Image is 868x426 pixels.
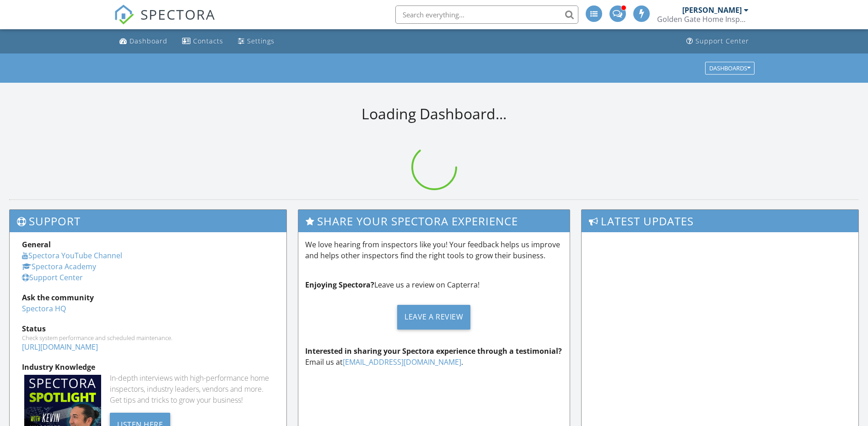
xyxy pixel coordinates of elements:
[247,37,275,45] div: Settings
[22,250,122,261] a: Spectora YouTube Channel
[22,323,274,334] div: Status
[178,33,227,50] a: Contacts
[395,5,578,24] input: Search everything...
[305,346,562,356] strong: Interested in sharing your Spectora experience through a testimonial?
[705,62,755,75] button: Dashboards
[22,362,274,373] div: Industry Knowledge
[116,33,171,50] a: Dashboard
[397,305,470,330] div: Leave a Review
[193,37,223,45] div: Contacts
[305,298,563,336] a: Leave a Review
[298,210,570,232] h3: Share Your Spectora Experience
[140,5,216,24] span: SPECTORA
[22,304,66,314] a: Spectora HQ
[22,272,83,282] a: Support Center
[683,33,753,50] a: Support Center
[110,373,274,405] div: In-depth interviews with high-performance home inspectors, industry leaders, vendors and more. Ge...
[709,65,750,71] div: Dashboards
[22,240,51,250] strong: General
[129,37,167,45] div: Dashboard
[695,37,749,45] div: Support Center
[114,5,134,25] img: The Best Home Inspection Software - Spectora
[682,5,742,15] div: [PERSON_NAME]
[305,239,563,261] p: We love hearing from inspectors like you! Your feedback helps us improve and helps other inspecto...
[582,210,858,232] h3: Latest Updates
[305,279,563,290] p: Leave us a review on Capterra!
[22,342,98,352] a: [URL][DOMAIN_NAME]
[305,346,563,367] p: Email us at .
[343,357,461,367] a: [EMAIL_ADDRESS][DOMAIN_NAME]
[10,210,286,232] h3: Support
[22,292,274,303] div: Ask the community
[305,280,374,290] strong: Enjoying Spectora?
[114,12,216,32] a: SPECTORA
[657,15,749,24] div: Golden Gate Home Inspections
[234,33,278,50] a: Settings
[22,261,96,272] a: Spectora Academy
[22,334,274,341] div: Check system performance and scheduled maintenance.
